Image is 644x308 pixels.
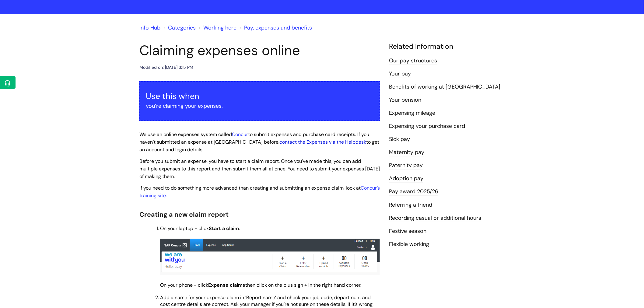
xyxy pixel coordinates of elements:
[139,24,160,31] a: Info Hub
[146,91,373,101] h3: Use this when
[389,57,437,65] a: Our pay structures
[139,185,361,191] span: If you need to do something more advanced than creating and submitting an expense claim, look at
[389,240,429,248] a: Flexible working
[232,131,248,138] a: Concur
[389,70,411,78] a: Your pay
[389,109,435,117] a: Expensing mileage
[139,158,380,180] span: Before you submit an expense, you have to start a claim report. Once you’ve made this, you can ad...
[160,282,361,288] span: On your phone - click then click on the plus sign + in the right hand corner.
[389,149,424,156] a: Maternity pay
[279,139,366,145] a: contact the Expenses via the Helpdesk
[139,185,380,199] a: Concur’s training site
[168,24,196,31] a: Categories
[209,225,239,232] strong: Start a claim
[162,23,196,33] li: Solution home
[160,225,240,232] span: On your laptop - click .
[389,201,432,209] a: Referring a friend
[389,214,481,222] a: Recording casual or additional hours
[389,96,421,104] a: Your pension
[389,135,410,143] a: Sick pay
[203,24,236,31] a: Working here
[389,188,438,196] a: Pay award 2025/26
[139,185,380,199] span: .
[139,131,379,153] span: We use an online expenses system called to submit expenses and purchase card receipts. If you hav...
[208,282,245,288] strong: Expense claims
[238,23,312,33] li: Pay, expenses and benefits
[389,162,423,170] a: Paternity pay
[160,239,380,275] img: WV9Er42C4TaSfT5V2twgdu1p0y536jLoDg.png
[139,42,380,59] h1: Claiming expenses online
[389,42,505,51] h4: Related Information
[146,101,373,111] p: you’re claiming your expenses.
[389,175,423,183] a: Adoption pay
[389,122,465,130] a: Expensing your purchase card
[389,83,501,91] a: Benefits of working at [GEOGRAPHIC_DATA]
[389,227,426,235] a: Festive season
[139,210,229,219] span: Creating a new claim report
[244,24,312,31] a: Pay, expenses and benefits
[197,23,236,33] li: Working here
[139,64,193,71] div: Modified on: [DATE] 3:15 PM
